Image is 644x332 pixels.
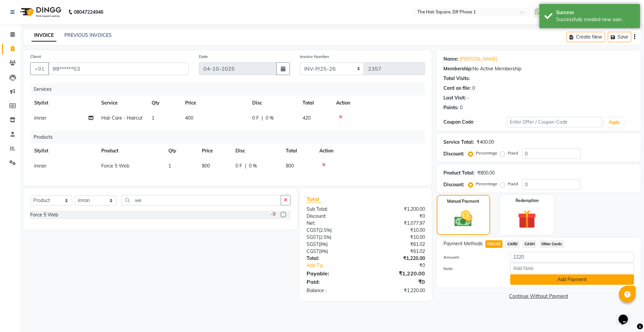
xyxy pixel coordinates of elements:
span: CARD [505,240,520,248]
div: Discount: [443,181,464,188]
input: Add Note [510,263,634,273]
span: 400 [185,115,193,121]
div: Total Visits: [443,75,470,82]
div: No Active Membership [443,65,634,72]
button: Add Payment [510,274,634,285]
span: Payment Methods [443,240,483,247]
label: Date [199,54,208,60]
input: Amount [510,252,634,262]
a: INVOICE [32,29,56,42]
div: ₹1,220.00 [366,255,430,262]
label: Percentage [476,181,497,187]
span: 1 [152,115,154,121]
div: Force 5 Web [30,211,58,218]
span: 9% [320,249,327,254]
div: Discount: [302,213,366,220]
span: Hair Care - Haircut [101,115,143,121]
span: imran [34,163,46,169]
th: Disc [231,143,282,158]
span: SGST [307,234,319,240]
b: 08047224946 [74,3,103,21]
div: Total: [302,255,366,262]
div: ₹0 [366,278,430,286]
div: Success [556,9,635,16]
div: Product Total: [443,170,475,177]
th: Stylist [30,143,97,158]
label: Note: [438,266,505,272]
span: Total [307,196,322,203]
label: Client [30,54,41,60]
th: Total [282,143,315,158]
div: Name: [443,56,459,63]
div: Points: [443,104,459,111]
th: Qty [164,143,198,158]
div: Products [31,131,430,143]
a: [PERSON_NAME] [460,56,497,63]
span: 2.5% [320,227,330,233]
div: Coupon Code [443,119,507,126]
div: ₹1,077.97 [366,220,430,227]
label: Redemption [516,198,539,204]
span: 1 [168,163,171,169]
div: Card on file: [443,85,471,92]
div: Balance : [302,287,366,294]
div: ₹1,220.00 [366,269,430,277]
img: _cash.svg [449,208,478,229]
div: Services [31,83,430,95]
label: Percentage [476,150,497,156]
div: 0 [472,85,475,92]
span: 2.5% [320,235,330,240]
span: 800 [202,163,210,169]
span: CASH [522,240,537,248]
div: 0 [460,104,463,111]
div: ₹800.00 [477,170,495,177]
a: Continue Without Payment [438,293,639,300]
th: Price [198,143,231,158]
span: 0 % [266,115,274,122]
img: logo [17,3,63,21]
a: PREVIOUS INVOICES [64,32,112,38]
span: SGST [307,241,319,247]
span: 9% [320,242,326,247]
label: Manual Payment [447,198,479,204]
th: Stylist [30,95,97,111]
div: Paid: [302,278,366,286]
label: Fixed [508,150,518,156]
span: Force 5 Web [101,163,129,169]
th: Action [315,143,425,158]
div: Last Visit: [443,94,466,102]
label: Invoice Number [300,54,329,60]
div: ₹61.02 [366,241,430,248]
button: Save [608,32,631,42]
label: Amount: [438,254,505,260]
input: Enter Offer / Coupon Code [507,117,602,127]
div: ₹1,200.00 [366,206,430,213]
th: Disc [248,95,299,111]
span: 0 F [252,115,259,122]
button: Create New [567,32,605,42]
div: ₹10.00 [366,234,430,241]
div: - [467,94,469,102]
th: Qty [148,95,181,111]
span: ONLINE [485,240,503,248]
input: Search by Name/Mobile/Email/Code [48,62,189,75]
span: CGST [307,248,319,254]
input: Search or Scan [122,195,281,205]
div: Net: [302,220,366,227]
div: ( ) [302,227,366,234]
span: imran [34,115,46,121]
button: Apply [605,117,624,127]
span: 0 % [249,162,257,170]
div: ₹0 [366,213,430,220]
th: Total [299,95,332,111]
div: Successfully created new user. [556,16,635,23]
div: ₹0 [376,262,430,269]
iframe: chat widget [616,305,637,325]
div: Sub Total: [302,206,366,213]
span: 0 F [235,162,242,170]
img: _gift.svg [512,208,542,231]
div: ₹1,220.00 [366,287,430,294]
th: Product [97,143,164,158]
th: Action [332,95,425,111]
div: Discount: [443,150,464,157]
